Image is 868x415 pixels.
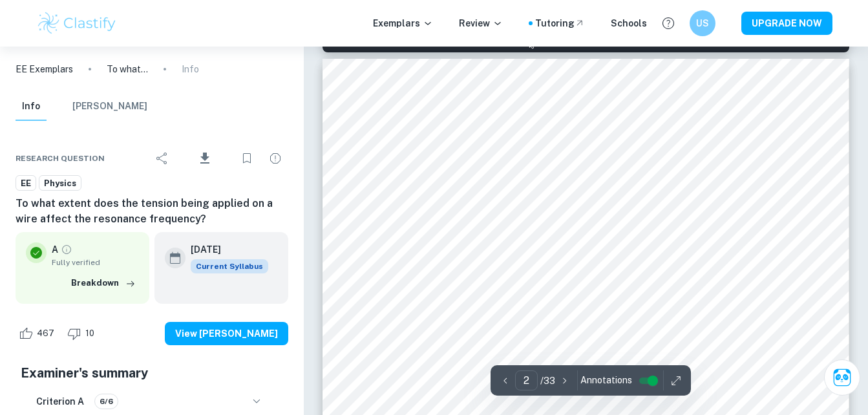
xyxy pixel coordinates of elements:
[459,16,503,30] p: Review
[741,12,832,35] button: UPGRADE NOW
[39,175,81,191] a: Physics
[178,142,231,175] div: Download
[690,10,715,36] button: US
[657,12,679,34] button: Help and Feedback
[30,327,61,340] span: 467
[824,359,860,396] button: Ask Clai
[95,396,118,407] span: 6/6
[695,16,710,30] h6: US
[191,259,268,273] div: This exemplar is based on the current syllabus. Feel free to refer to it for inspiration/ideas wh...
[78,327,101,340] span: 10
[611,16,647,30] a: Schools
[68,273,139,293] button: Breakdown
[39,177,81,190] span: Physics
[36,394,84,409] h6: Criterion A
[64,323,101,344] div: Dislike
[234,145,260,171] div: Bookmark
[21,363,283,383] h5: Examiner's summary
[191,259,268,273] span: Current Syllabus
[16,92,47,121] button: Info
[191,242,258,257] h6: [DATE]
[16,153,105,164] span: Research question
[16,62,73,76] a: EE Exemplars
[72,92,147,121] button: [PERSON_NAME]
[61,244,72,255] a: Grade fully verified
[16,196,288,227] h6: To what extent does the tension being applied on a wire affect the resonance frequency?
[580,374,632,387] span: Annotations
[540,374,555,388] p: / 33
[52,242,58,257] p: A
[182,62,199,76] p: Info
[107,62,148,76] p: To what extent does the tension being applied on a wire affect the resonance frequency?
[36,10,118,36] img: Clastify logo
[52,257,139,268] span: Fully verified
[16,177,36,190] span: EE
[16,175,36,191] a: EE
[535,16,585,30] a: Tutoring
[16,323,61,344] div: Like
[373,16,433,30] p: Exemplars
[165,322,288,345] button: View [PERSON_NAME]
[262,145,288,171] div: Report issue
[149,145,175,171] div: Share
